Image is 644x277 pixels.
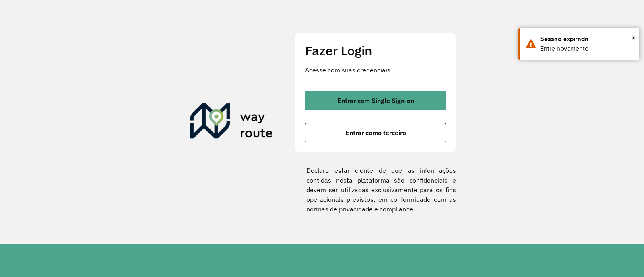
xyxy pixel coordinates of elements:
div: Entre novamente [540,44,633,53]
label: Declaro estar ciente de que as informações contidas nesta plataforma são confidenciais e devem se... [295,166,456,214]
span: Entrar com Single Sign-on [337,97,414,104]
h2: Fazer Login [305,43,446,58]
div: Sessão expirada [540,34,633,44]
button: Close [632,32,636,44]
span: Entrar como terceiro [345,129,406,136]
p: Acesse com suas credenciais [305,65,446,75]
button: button [305,123,446,142]
span: × [632,32,636,44]
button: button [305,91,446,110]
img: Roteirizador AmbevTech [190,103,273,142]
